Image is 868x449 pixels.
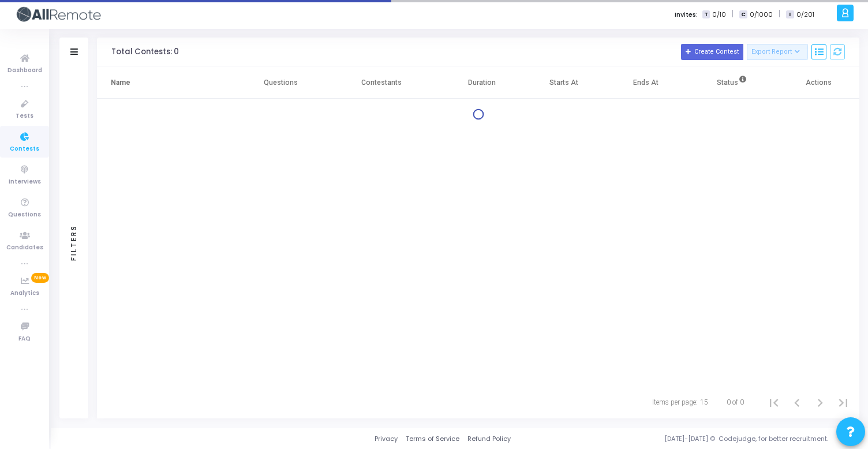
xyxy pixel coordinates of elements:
button: First page [762,391,785,414]
th: Name [97,66,240,99]
span: Analytics [10,289,39,298]
th: Contestants [321,66,442,99]
div: Items per page: [652,397,698,407]
button: Export Report [747,44,809,60]
div: 15 [700,397,708,407]
a: Refund Policy [467,434,511,444]
button: Create Contest [681,44,743,60]
span: Interviews [9,177,41,187]
th: Duration [442,66,523,99]
span: FAQ [18,334,31,344]
button: Previous page [785,391,809,414]
div: [DATE]-[DATE] © Codejudge, for better recruitment. [511,434,854,444]
button: Next page [809,391,832,414]
button: Last page [832,391,855,414]
span: T [702,10,710,19]
span: 0/201 [796,10,814,20]
span: Tests [16,111,33,121]
div: Total Contests: 0 [111,47,179,57]
div: 0 of 0 [727,397,744,407]
a: Terms of Service [406,434,459,444]
span: | [732,8,734,20]
label: Invites: [675,10,698,20]
span: Contests [10,144,39,154]
th: Status [686,66,777,99]
span: I [786,10,794,19]
img: logo [14,3,101,26]
span: Candidates [6,243,43,253]
div: Filters [69,179,79,306]
span: New [31,273,49,283]
th: Actions [777,66,859,99]
span: C [739,10,747,19]
th: Starts At [523,66,605,99]
span: Questions [8,210,41,220]
span: 0/10 [712,10,726,20]
a: Privacy [375,434,398,444]
span: 0/1000 [750,10,773,20]
th: Questions [240,66,321,99]
span: Dashboard [8,66,42,76]
th: Ends At [605,66,687,99]
span: | [779,8,780,20]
